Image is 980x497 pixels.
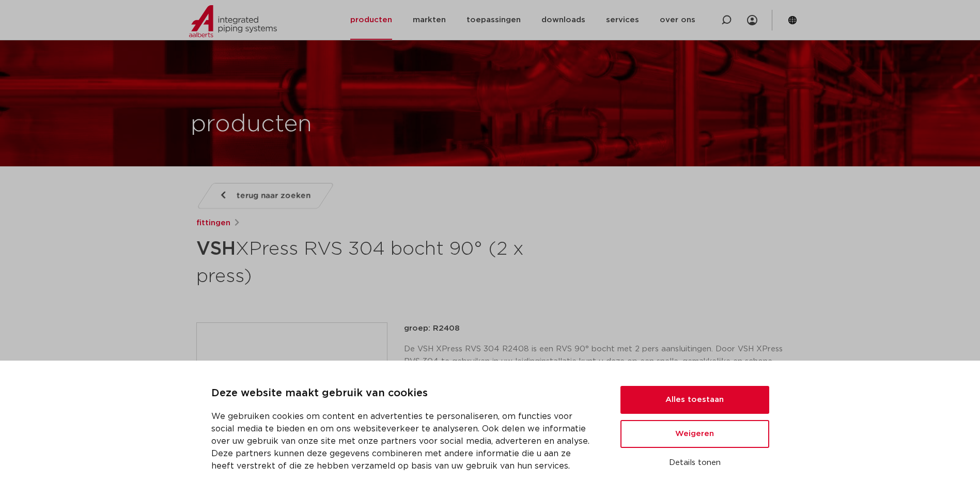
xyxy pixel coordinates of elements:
p: We gebruiken cookies om content en advertenties te personaliseren, om functies voor social media ... [211,410,596,472]
p: Deze website maakt gebruik van cookies [211,385,596,402]
button: Weigeren [620,420,769,448]
span: terug naar zoeken [237,188,310,204]
p: groep: R2408 [404,322,784,335]
a: fittingen [196,217,230,229]
a: terug naar zoeken [196,183,334,209]
button: Details tonen [620,454,769,472]
h1: XPress RVS 304 bocht 90° (2 x press) [196,234,584,289]
button: Alles toestaan [620,386,769,414]
strong: VSH [196,240,236,258]
p: De VSH XPress RVS 304 R2408 is een RVS 90° bocht met 2 pers aansluitingen. Door VSH XPress RVS 30... [404,343,784,393]
h1: producten [191,108,312,141]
